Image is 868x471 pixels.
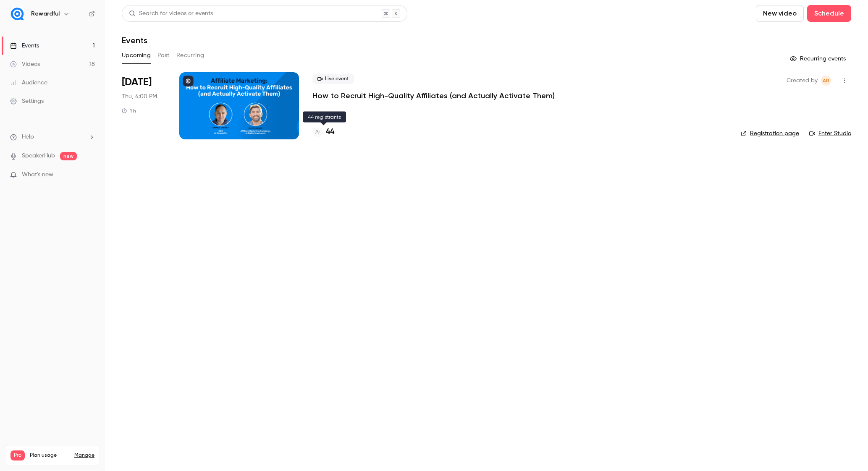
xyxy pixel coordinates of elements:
div: Sep 18 Thu, 5:00 PM (Europe/Paris) [122,72,166,139]
button: Recurring events [786,52,851,65]
li: help-dropdown-opener [10,133,95,141]
a: SpeakerHub [22,152,55,160]
span: Audrey Rampon [821,76,831,86]
div: 1 h [122,107,136,114]
div: Videos [10,60,40,68]
button: Past [157,49,170,62]
span: [DATE] [122,76,152,89]
span: Pro [10,450,25,461]
button: Schedule [807,5,851,22]
span: Plan usage [30,452,69,459]
span: Live event [312,74,354,84]
span: Thu, 4:00 PM [122,92,157,101]
span: new [60,152,77,160]
span: Help [22,133,34,141]
button: Recurring [176,49,205,62]
h1: Events [122,35,147,45]
span: AR [823,76,829,86]
button: New video [756,5,804,22]
div: Search for videos or events [129,9,213,18]
div: Settings [10,97,44,105]
h6: Rewardful [31,10,60,18]
span: Created by [787,76,818,86]
div: Events [10,42,39,50]
a: Registration page [741,129,799,138]
span: What's new [22,170,53,179]
a: Enter Studio [809,129,851,138]
img: Rewardful [10,7,24,21]
a: How to Recruit High-Quality Affiliates (and Actually Activate Them) [312,91,555,101]
iframe: Noticeable Trigger [85,171,95,179]
div: Audience [10,78,47,87]
button: Upcoming [122,49,151,62]
a: Manage [74,452,94,459]
h4: 44 [326,126,334,138]
a: 44 [312,126,334,138]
